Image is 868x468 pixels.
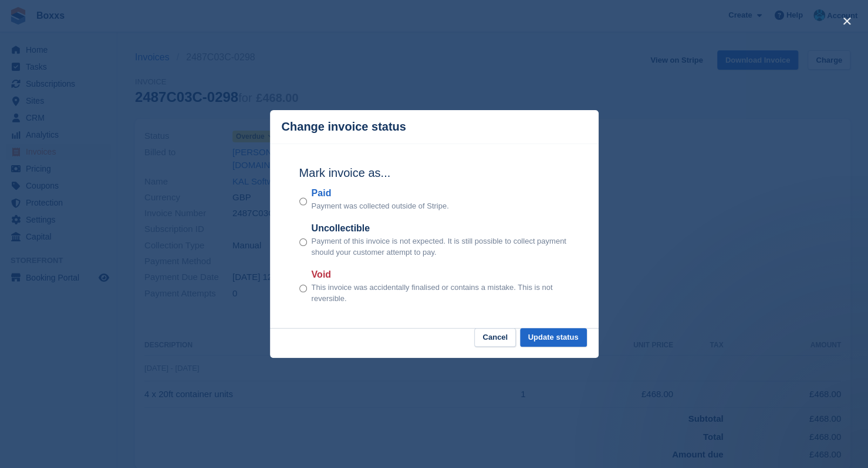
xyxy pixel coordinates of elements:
button: close [837,12,856,30]
label: Paid [312,186,449,200]
button: Cancel [474,328,516,347]
label: Void [312,268,569,282]
p: Payment was collected outside of Stripe. [312,200,449,212]
button: Update status [520,328,587,347]
p: Payment of this invoice is not expected. It is still possible to collect payment should your cust... [312,235,569,258]
h2: Mark invoice as... [299,164,569,182]
p: Change invoice status [282,120,406,134]
label: Uncollectible [312,221,569,235]
p: This invoice was accidentally finalised or contains a mistake. This is not reversible. [312,282,569,305]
